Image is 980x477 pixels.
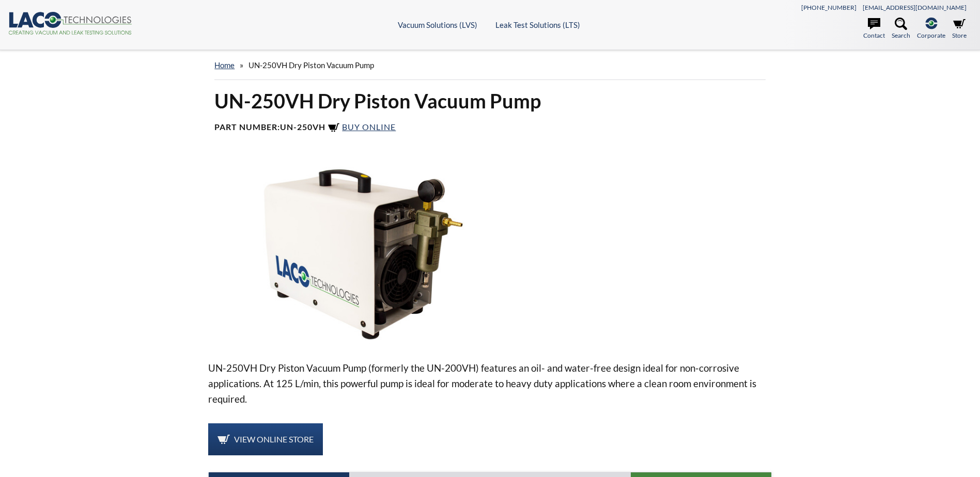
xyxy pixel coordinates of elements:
[234,434,314,444] span: View Online Store
[208,423,323,455] a: View Online Store
[863,18,885,40] a: Contact
[214,122,765,134] h4: Part Number:
[214,51,765,80] div: »
[208,360,771,407] p: UN-250VH Dry Piston Vacuum Pump (formerly the UN-200VH) features an oil- and water-free design id...
[214,88,765,114] h1: UN-250VH Dry Piston Vacuum Pump
[342,122,396,132] span: Buy Online
[208,159,538,344] img: UN-250VH Dry Piston Vacuum Pump image
[495,20,580,29] a: Leak Test Solutions (LTS)
[214,60,235,70] a: home
[952,18,967,40] a: Store
[280,122,325,132] b: UN-250VH
[328,122,396,132] a: Buy Online
[892,18,910,40] a: Search
[917,30,945,40] span: Corporate
[801,4,857,11] a: [PHONE_NUMBER]
[863,4,967,11] a: [EMAIL_ADDRESS][DOMAIN_NAME]
[398,20,477,29] a: Vacuum Solutions (LVS)
[248,60,374,70] span: UN-250VH Dry Piston Vacuum Pump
